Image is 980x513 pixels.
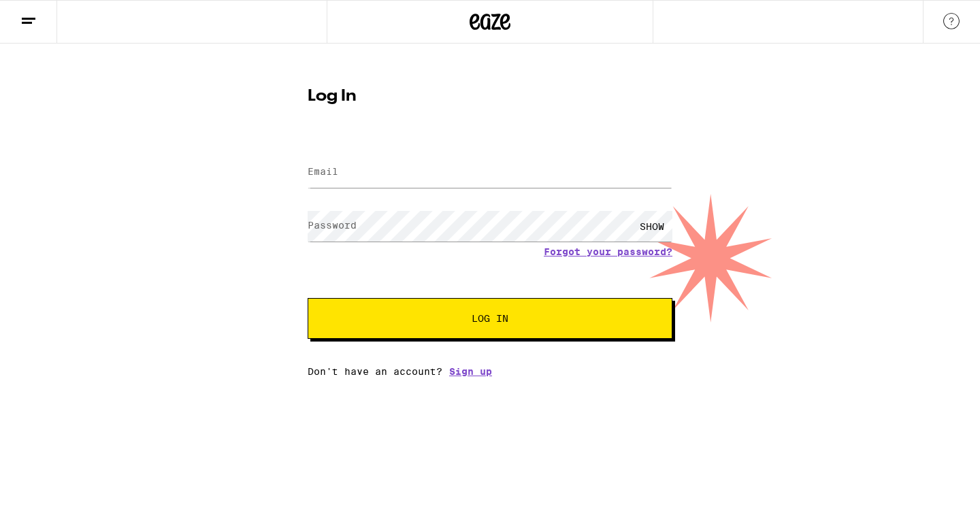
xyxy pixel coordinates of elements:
[308,157,672,188] input: Email
[449,366,492,377] a: Sign up
[544,246,672,257] a: Forgot your password?
[308,220,357,231] label: Password
[472,314,508,323] span: Log In
[308,166,338,177] label: Email
[308,366,672,377] div: Don't have an account?
[632,211,672,242] div: SHOW
[308,298,672,339] button: Log In
[308,88,672,105] h1: Log In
